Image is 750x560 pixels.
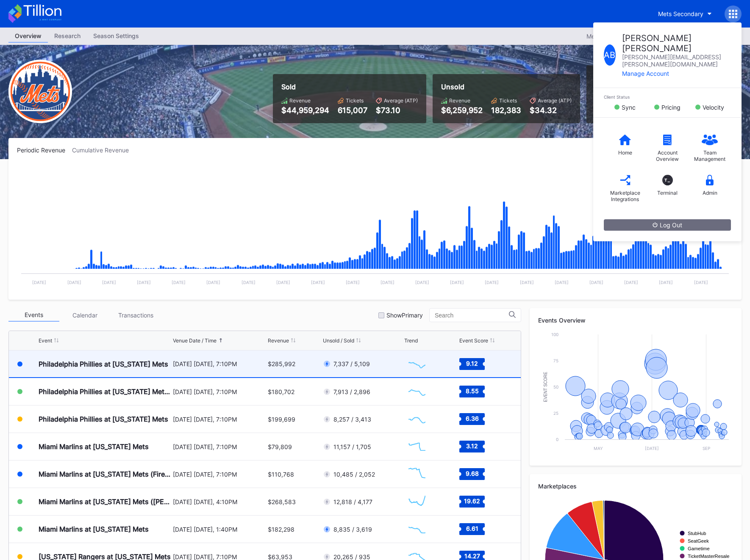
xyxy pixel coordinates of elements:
text: 6.61 [466,525,478,532]
div: Terminal [657,190,678,196]
text: 0 [556,437,558,442]
div: $199,699 [268,416,295,423]
div: Periodic Revenue [17,146,72,154]
text: Sep [703,446,710,451]
div: $34.32 [530,106,572,115]
svg: Chart title [404,463,430,485]
div: Unsold / Sold [323,337,354,344]
div: 7,913 / 2,896 [333,388,370,395]
text: [DATE] [206,280,220,285]
button: Mets Secondary 2025 [582,30,661,42]
div: Client Status [604,94,731,99]
text: 3.12 [466,442,478,450]
div: [PERSON_NAME] [PERSON_NAME] [622,33,731,53]
div: Manage Account [622,70,731,77]
svg: Chart title [404,491,430,512]
text: [DATE] [555,280,569,285]
text: [DATE] [645,446,659,451]
div: Events Overview [538,317,733,324]
text: 75 [553,358,558,363]
text: [DATE] [102,280,116,285]
text: 14.27 [464,552,480,560]
div: Philadelphia Phillies at [US_STATE] Mets [39,415,168,423]
div: Calendar [59,309,110,322]
div: $180,702 [268,388,294,395]
text: SeatGeek [688,538,709,543]
div: Tickets [346,97,364,104]
div: Team Management [693,149,727,162]
div: $285,992 [268,360,295,367]
text: Gametime [688,546,710,551]
svg: Chart title [404,436,430,457]
button: Mets Secondary [652,6,718,22]
div: 10,485 / 2,052 [333,471,375,478]
div: Sync [622,104,636,111]
div: Philadelphia Phillies at [US_STATE] Mets [39,360,168,368]
div: $6,259,952 [441,106,483,115]
text: Event Score [543,372,548,402]
div: Revenue [449,97,470,104]
div: Tickets [499,97,517,104]
div: $268,583 [268,498,296,505]
div: Marketplaces [538,483,733,490]
div: Philadelphia Phillies at [US_STATE] Mets (SNY Players Pins Featuring [PERSON_NAME], [PERSON_NAME]... [39,387,171,396]
div: Event [39,337,52,344]
div: Account Overview [650,149,684,162]
text: [DATE] [242,280,256,285]
text: TicketMasterResale [688,554,729,559]
div: Revenue [289,97,311,104]
text: [DATE] [67,280,81,285]
text: [DATE] [589,280,603,285]
text: [DATE] [659,280,673,285]
div: Miami Marlins at [US_STATE] Mets ([PERSON_NAME] Giveaway) [39,497,171,506]
div: Cumulative Revenue [72,146,136,154]
div: T_ [662,175,673,185]
svg: Chart title [404,353,430,375]
a: Research [48,30,87,43]
div: Average (ATP) [538,97,572,104]
div: Mets Secondary [658,10,703,17]
div: [DATE] [DATE], 7:10PM [173,443,266,450]
div: [PERSON_NAME][EMAIL_ADDRESS][PERSON_NAME][DOMAIN_NAME] [622,53,731,68]
div: Marketplace Integrations [608,190,642,202]
text: [DATE] [172,280,186,285]
div: [DATE] [DATE], 7:10PM [173,360,266,367]
text: [DATE] [694,280,708,285]
text: [DATE] [624,280,638,285]
text: 100 [551,332,558,337]
button: Log Out [604,219,731,231]
div: Miami Marlins at [US_STATE] Mets (Fireworks Night) [39,470,171,478]
div: Average (ATP) [384,97,418,104]
div: A B [604,44,616,66]
text: 50 [553,384,558,389]
div: Miami Marlins at [US_STATE] Mets [39,442,149,451]
div: Season Settings [87,30,145,42]
text: [DATE] [311,280,325,285]
div: [DATE] [DATE], 7:10PM [173,471,266,478]
text: 8.55 [466,387,479,394]
div: Show Primary [386,312,423,319]
a: Overview [8,30,48,43]
div: [DATE] [DATE], 4:10PM [173,498,266,505]
text: 9.68 [466,470,479,477]
div: $79,809 [268,443,292,450]
div: 8,257 / 3,413 [333,416,371,423]
div: Unsold [441,83,572,91]
svg: Chart title [404,408,430,430]
div: Trend [404,337,418,344]
div: [DATE] [DATE], 7:10PM [173,416,266,423]
text: StubHub [688,531,706,536]
div: Velocity [703,104,724,111]
div: Log Out [653,221,682,229]
text: [DATE] [346,280,360,285]
text: [DATE] [485,280,499,285]
text: [DATE] [415,280,429,285]
div: 182,383 [491,106,521,115]
text: [DATE] [32,280,46,285]
svg: Chart title [17,164,733,291]
div: 7,337 / 5,109 [333,360,370,367]
text: 25 [553,411,558,416]
input: Search [435,312,509,319]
